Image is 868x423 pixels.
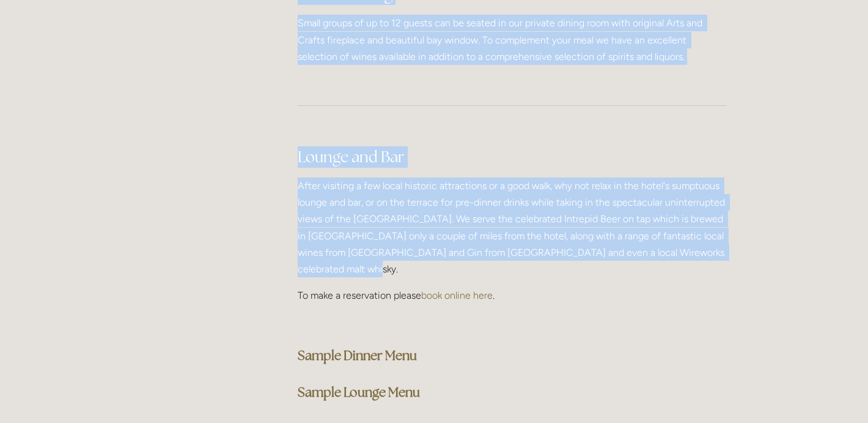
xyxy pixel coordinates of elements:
[298,15,726,65] p: Small groups of up to 12 guests can be seated in our private dining room with original Arts and C...
[298,287,726,304] p: To make a reservation please .
[298,178,726,277] p: After visiting a few local historic attractions or a good walk, why not relax in the hotel's sump...
[298,146,726,168] h2: Lounge and Bar
[421,290,493,301] a: book online here
[298,347,417,364] a: Sample Dinner Menu
[298,384,420,400] a: Sample Lounge Menu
